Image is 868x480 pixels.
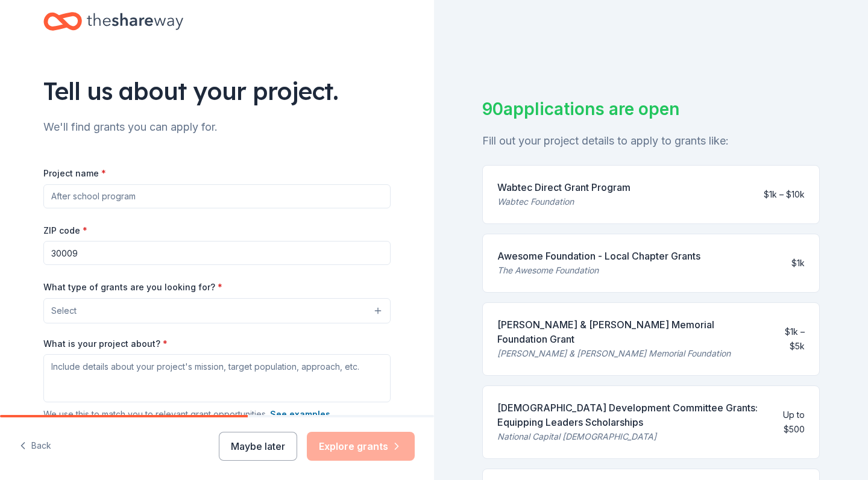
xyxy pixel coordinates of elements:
[497,317,762,346] div: [PERSON_NAME] & [PERSON_NAME] Memorial Foundation Grant
[497,429,766,444] div: National Capital [DEMOGRAPHIC_DATA]
[791,256,805,270] div: $1k
[497,346,762,361] div: [PERSON_NAME] & [PERSON_NAME] Memorial Foundation
[764,187,805,202] div: $1k – $10k
[482,131,820,151] div: Fill out your project details to apply to grants like:
[497,195,631,209] div: Wabtec Foundation
[775,408,805,437] div: Up to $500
[51,304,77,318] span: Select
[219,432,297,461] button: Maybe later
[43,409,330,419] span: We use this to match you to relevant grant opportunities.
[43,338,168,350] label: What is your project about?
[43,241,391,265] input: 12345 (U.S. only)
[43,184,391,208] input: After school program
[43,117,391,137] div: We'll find grants you can apply for.
[270,407,330,422] button: See examples
[482,96,820,122] div: 90 applications are open
[497,263,700,278] div: The Awesome Foundation
[497,249,700,263] div: Awesome Foundation - Local Chapter Grants
[43,298,391,323] button: Select
[497,180,631,195] div: Wabtec Direct Grant Program
[43,74,391,108] div: Tell us about your project.
[43,167,106,179] label: Project name
[43,281,222,293] label: What type of grants are you looking for?
[43,225,87,237] label: ZIP code
[772,325,805,354] div: $1k – $5k
[19,434,51,459] button: Back
[497,401,766,429] div: [DEMOGRAPHIC_DATA] Development Committee Grants: Equipping Leaders Scholarships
